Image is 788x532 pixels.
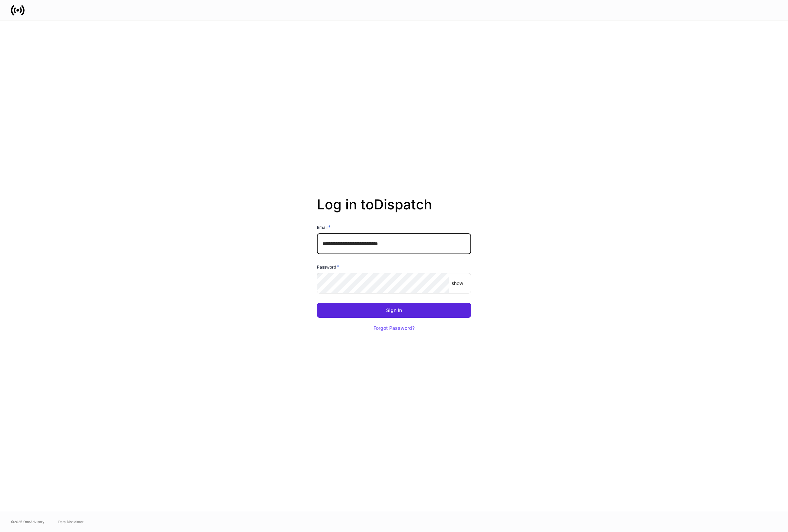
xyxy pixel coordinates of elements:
[373,326,415,330] div: Forgot Password?
[317,224,331,231] h6: Email
[58,519,84,524] a: Data Disclaimer
[317,263,339,270] h6: Password
[452,280,463,287] p: show
[317,196,471,224] h2: Log in to Dispatch
[386,308,402,313] div: Sign In
[365,321,423,336] button: Forgot Password?
[11,519,45,524] span: © 2025 OneAdvisory
[317,303,471,318] button: Sign In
